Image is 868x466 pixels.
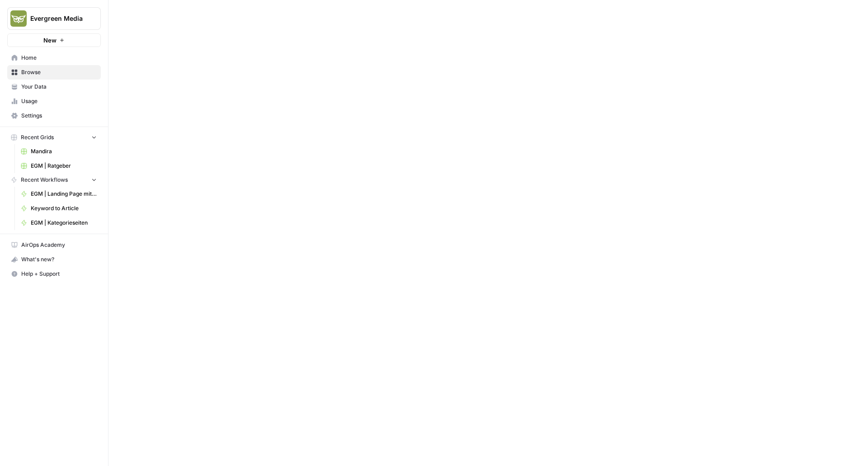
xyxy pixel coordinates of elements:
[17,201,101,216] a: Keyword to Article
[21,54,97,62] span: Home
[31,147,97,155] span: Mandira
[17,144,101,159] a: Mandira
[21,133,54,141] span: Recent Grids
[7,173,101,187] button: Recent Workflows
[31,219,97,227] span: EGM | Kategorieseiten
[7,94,101,108] a: Usage
[21,97,97,105] span: Usage
[21,112,97,120] span: Settings
[8,253,100,266] div: What's new?
[7,80,101,94] a: Your Data
[21,241,97,249] span: AirOps Academy
[43,36,57,45] span: New
[30,14,85,23] span: Evergreen Media
[7,7,101,30] button: Workspace: Evergreen Media
[7,252,101,267] button: What's new?
[7,108,101,123] a: Settings
[7,238,101,252] a: AirOps Academy
[7,65,101,80] a: Browse
[7,131,101,144] button: Recent Grids
[31,204,97,212] span: Keyword to Article
[31,190,97,198] span: EGM | Landing Page mit bestehender Struktur
[21,68,97,76] span: Browse
[21,176,68,184] span: Recent Workflows
[17,159,101,173] a: EGM | Ratgeber
[7,51,101,65] a: Home
[7,267,101,281] button: Help + Support
[21,270,97,278] span: Help + Support
[17,187,101,201] a: EGM | Landing Page mit bestehender Struktur
[21,83,97,91] span: Your Data
[31,162,97,170] span: EGM | Ratgeber
[10,10,27,27] img: Evergreen Media Logo
[17,216,101,230] a: EGM | Kategorieseiten
[7,33,101,47] button: New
